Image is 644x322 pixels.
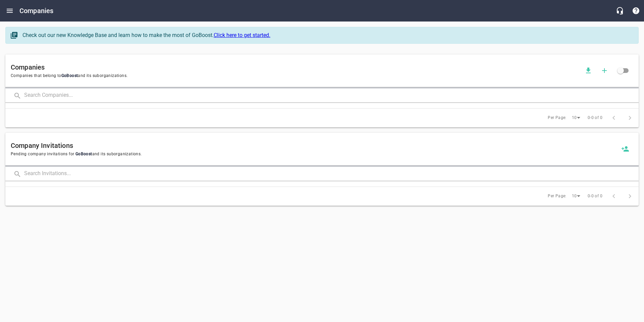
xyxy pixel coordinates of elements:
[24,167,639,181] input: Search Invitations...
[19,5,53,16] h6: Companies
[24,88,639,103] input: Search Companies...
[612,3,628,19] button: Live Chat
[628,3,644,19] button: Support Portal
[596,63,612,79] button: Add a new company
[2,3,18,19] button: Open drawer
[214,32,270,38] a: Click here to get started.
[74,152,92,156] span: GoBoost
[11,73,580,79] span: Companies that belong to and its suborganizations.
[588,193,602,200] span: 0-0 of 0
[11,151,617,158] span: Pending company invitations for and its suborganizations.
[22,31,632,39] div: Check out our new Knowledge Base and learn how to make the most of GoBoost.
[580,63,596,79] button: Download companies
[617,141,633,157] button: Invite a new company
[548,193,567,200] span: Per Page:
[612,63,629,79] span: Click to view all companies
[548,115,567,121] span: Per Page:
[569,192,583,201] div: 10
[569,113,583,122] div: 10
[11,140,617,151] h6: Company Invitations
[11,62,580,73] h6: Companies
[588,115,602,121] span: 0-0 of 0
[61,73,78,78] span: GoBoost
